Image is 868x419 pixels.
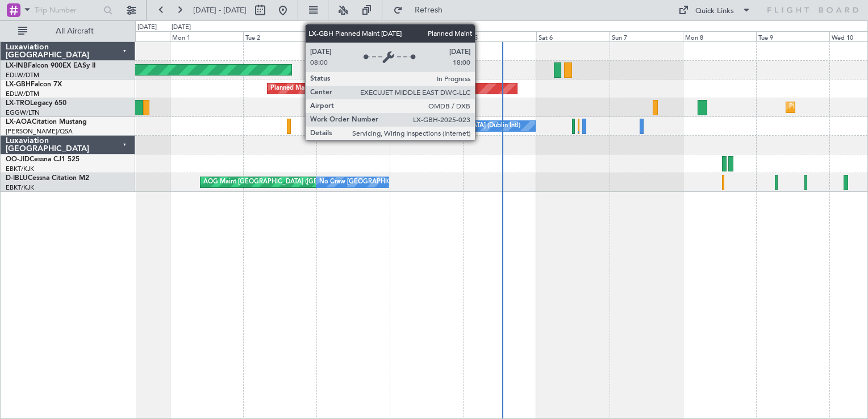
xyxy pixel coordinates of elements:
div: Wed 3 [316,31,390,41]
div: AOG Maint [GEOGRAPHIC_DATA] ([GEOGRAPHIC_DATA] National) [203,174,400,191]
div: [DATE] [137,23,157,32]
a: LX-TROLegacy 650 [6,100,66,107]
a: EBKT/KJK [6,183,34,192]
a: EDLW/DTM [6,71,39,79]
span: LX-GBH [6,81,31,88]
div: Tue 2 [243,31,316,41]
a: EGGW/LTN [6,108,40,117]
span: All Aircraft [30,27,120,35]
a: EBKT/KJK [6,165,34,173]
div: No Crew [GEOGRAPHIC_DATA] ([GEOGRAPHIC_DATA] National) [319,174,510,191]
a: OO-JIDCessna CJ1 525 [6,156,80,163]
a: EDLW/DTM [6,90,39,98]
div: Thu 4 [390,31,463,41]
span: OO-JID [6,156,30,163]
div: [DATE] [172,23,191,32]
div: Mon 1 [170,31,243,41]
a: D-IBLUCessna Citation M2 [6,175,89,182]
span: LX-INB [6,62,28,69]
span: LX-AOA [6,119,32,125]
div: Tue 9 [756,31,829,41]
div: Sun 7 [610,31,683,41]
a: LX-INBFalcon 900EX EASy II [6,62,95,69]
a: LX-AOACitation Mustang [6,119,87,125]
div: Planned Maint Dusseldorf [789,99,863,116]
span: D-IBLU [6,175,28,182]
button: All Aircraft [12,22,123,40]
div: Sat 6 [536,31,610,41]
input: Trip Number [35,2,100,19]
button: Quick Links [673,1,757,19]
span: [DATE] - [DATE] [193,5,247,15]
a: [PERSON_NAME]/QSA [6,127,73,136]
div: Planned Maint [GEOGRAPHIC_DATA] ([GEOGRAPHIC_DATA] Intl) [270,80,460,97]
span: LX-TRO [6,100,30,107]
div: Mon 8 [683,31,756,41]
span: Refresh [405,6,453,14]
button: Refresh [388,1,456,19]
div: Fri 5 [463,31,536,41]
a: LX-GBHFalcon 7X [6,81,62,88]
div: Quick Links [695,6,734,17]
div: No Crew [GEOGRAPHIC_DATA] (Dublin Intl) [393,118,520,135]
